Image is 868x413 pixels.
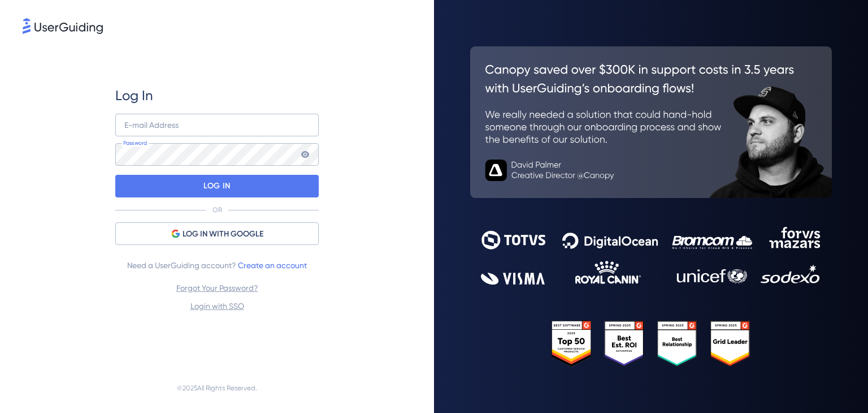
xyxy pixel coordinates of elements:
img: 9302ce2ac39453076f5bc0f2f2ca889b.svg [481,227,821,285]
a: Forgot Your Password? [176,283,258,292]
span: Need a UserGuiding account? [127,259,307,272]
img: 26c0aa7c25a843aed4baddd2b5e0fa68.svg [470,46,832,198]
p: LOG IN [203,177,230,195]
a: Create an account [238,261,307,270]
a: Login with SSO [190,302,244,311]
input: example@company.com [115,114,319,136]
img: 8faab4ba6bc7696a72372aa768b0286c.svg [23,18,103,34]
span: Log In [115,87,153,105]
span: LOG IN WITH GOOGLE [183,227,263,241]
p: OR [212,205,222,214]
img: 25303e33045975176eb484905ab012ff.svg [552,321,750,366]
span: © 2025 All Rights Reserved. [177,381,257,395]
